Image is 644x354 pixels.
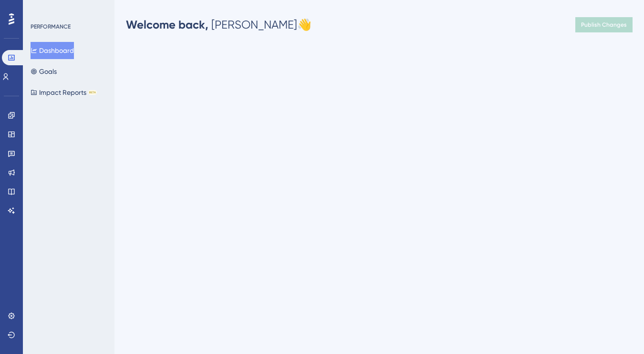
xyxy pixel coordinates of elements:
button: Goals [31,63,57,80]
div: PERFORMANCE [31,23,71,30]
div: [PERSON_NAME] 👋 [126,17,312,32]
div: BETA [88,90,97,95]
span: Publish Changes [581,21,627,29]
button: Dashboard [31,42,74,59]
span: Welcome back, [126,18,208,31]
button: Publish Changes [575,17,633,32]
button: Impact ReportsBETA [31,84,97,101]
